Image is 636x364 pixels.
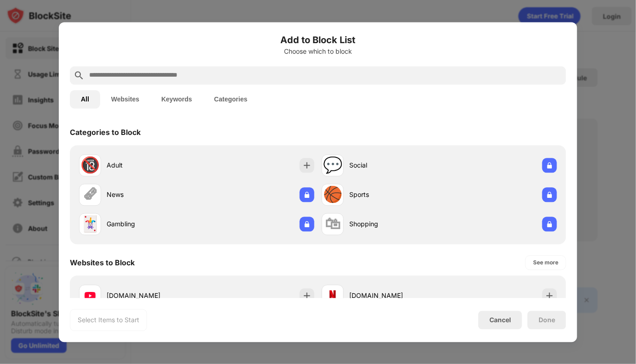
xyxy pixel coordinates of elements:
[325,215,341,234] div: 🛍
[70,258,135,267] div: Websites to Block
[349,161,439,170] div: Social
[349,219,439,229] div: Shopping
[203,90,258,108] button: Categories
[74,70,85,81] img: search.svg
[327,290,338,301] img: favicons
[70,90,100,108] button: All
[107,291,197,301] div: [DOMAIN_NAME]
[533,258,558,267] div: See more
[70,33,566,47] h6: Add to Block List
[323,156,342,175] div: 💬
[107,219,197,229] div: Gambling
[349,190,439,200] div: Sports
[349,291,439,301] div: [DOMAIN_NAME]
[78,315,139,325] div: Select Items to Start
[82,185,98,204] div: 🗞
[539,316,555,324] div: Done
[70,48,566,55] div: Choose which to block
[323,185,342,204] div: 🏀
[100,90,150,108] button: Websites
[70,128,141,137] div: Categories to Block
[150,90,203,108] button: Keywords
[85,290,96,301] img: favicons
[80,215,100,234] div: 🃏
[489,316,511,324] div: Cancel
[107,190,197,200] div: News
[80,156,100,175] div: 🔞
[107,161,197,170] div: Adult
